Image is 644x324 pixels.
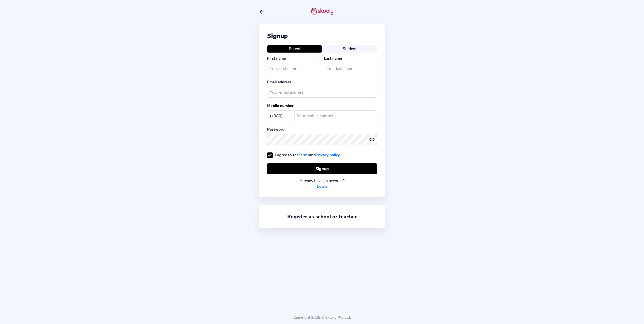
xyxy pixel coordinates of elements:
[317,184,327,189] a: Login
[267,163,377,174] button: Signup
[267,103,294,108] label: Mobile number
[324,56,342,61] label: Last name
[267,32,377,40] div: Signup
[267,79,291,85] label: Email address
[322,45,377,52] button: Student
[267,152,340,157] label: I agree to the and
[369,137,377,142] button: eye outlineeye off outline
[316,152,340,157] a: Privacy policy
[259,9,265,15] button: arrow back outline
[311,7,333,15] img: skooly-logo.png
[299,152,309,157] a: Terms
[324,63,377,74] input: Your last name
[267,127,285,132] label: Password
[267,87,377,98] input: Your email address
[287,213,357,220] a: Register as school or teacher
[267,178,377,184] div: Already have an account?
[267,45,322,52] button: Parent
[294,110,377,121] input: Your mobile number
[369,137,375,142] ion-icon: eye outline
[267,63,320,74] input: Your first name
[267,56,286,61] label: First name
